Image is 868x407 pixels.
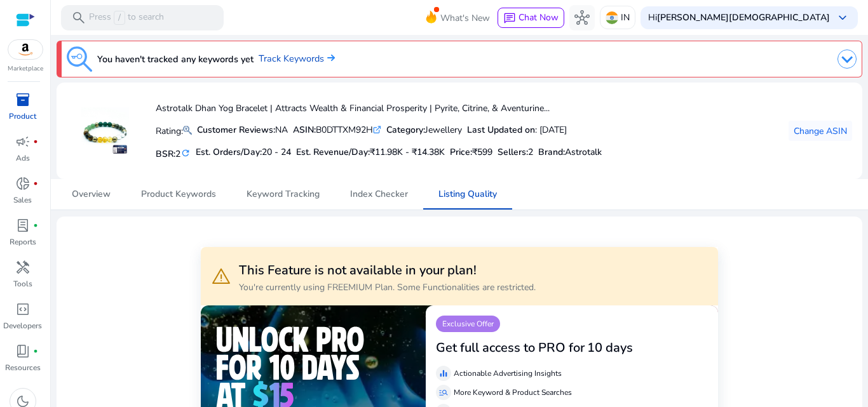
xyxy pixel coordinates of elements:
[324,54,335,62] img: arrow-right.svg
[587,340,633,356] h3: 10 days
[574,10,590,25] span: hub
[467,124,535,136] b: Last Updated on
[211,266,231,286] span: warning
[454,387,572,398] p: More Keyword & Product Searches
[296,147,445,158] h5: Est. Revenue/Day:
[8,40,43,59] img: amazon.svg
[15,260,31,275] span: handyman
[197,123,288,137] div: NA
[9,110,36,122] p: Product
[97,51,254,67] h3: You haven't tracked any keywords yet
[13,278,32,290] p: Tools
[467,123,567,137] div: : [DATE]
[498,8,564,28] button: chatChat Now
[565,146,602,158] span: Astrotalk
[180,147,191,159] mat-icon: refresh
[606,11,618,24] img: in.svg
[13,194,32,206] p: Sales
[247,190,320,199] span: Keyword Tracking
[89,11,164,25] p: Press to search
[33,349,38,354] span: fiber_manual_record
[528,146,533,158] span: 2
[156,123,192,138] p: Rating:
[16,152,30,164] p: Ads
[293,124,316,136] b: ASIN:
[15,344,31,359] span: book_4
[569,5,595,30] button: hub
[71,10,86,25] span: search
[648,13,830,22] p: Hi
[239,281,536,294] p: You're currently using FREEMIUM Plan. Some Functionalities are restricted.
[438,387,449,397] span: manage_search
[621,6,630,29] p: IN
[436,340,585,356] h3: Get full access to PRO for
[450,147,492,158] h5: Price:
[141,190,216,199] span: Product Keywords
[3,320,42,331] p: Developers
[370,146,445,158] span: ₹11.98K - ₹14.38K
[350,190,408,199] span: Index Checker
[436,316,500,332] p: Exclusive Offer
[67,46,92,72] img: keyword-tracking.svg
[156,103,602,114] h4: Astrotalk Dhan Yog Bracelet | Attracts Wealth & Financial Prosperity | Pyrite, Citrine, & Aventur...
[503,12,516,25] span: chat
[293,123,381,137] div: B0DTTXM92H
[5,362,41,373] p: Resources
[440,7,490,29] span: What's New
[835,10,850,25] span: keyboard_arrow_down
[15,176,31,191] span: donut_small
[438,190,497,199] span: Listing Quality
[794,124,847,138] span: Change ASIN
[33,139,38,144] span: fiber_manual_record
[175,148,180,160] span: 2
[262,146,291,158] span: 20 - 24
[114,11,125,25] span: /
[837,50,857,69] img: dropdown-arrow.svg
[81,107,129,155] img: 61jUWNS8UWL.jpg
[519,11,559,23] span: Chat Now
[386,123,462,137] div: Jewellery
[15,302,31,317] span: code_blocks
[239,263,536,278] h3: This Feature is not available in your plan!
[33,181,38,186] span: fiber_manual_record
[15,134,31,149] span: campaign
[156,146,191,160] h5: BSR:
[454,368,562,379] p: Actionable Advertising Insights
[8,64,43,74] p: Marketplace
[789,121,852,141] button: Change ASIN
[15,218,31,233] span: lab_profile
[538,147,602,158] h5: :
[386,124,425,136] b: Category:
[197,124,275,136] b: Customer Reviews:
[259,52,335,66] a: Track Keywords
[196,147,291,158] h5: Est. Orders/Day:
[10,236,36,248] p: Reports
[438,368,449,378] span: equalizer
[33,223,38,228] span: fiber_manual_record
[657,11,830,23] b: [PERSON_NAME][DEMOGRAPHIC_DATA]
[538,146,563,158] span: Brand
[15,92,31,107] span: inventory_2
[498,147,533,158] h5: Sellers:
[72,190,111,199] span: Overview
[472,146,492,158] span: ₹599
